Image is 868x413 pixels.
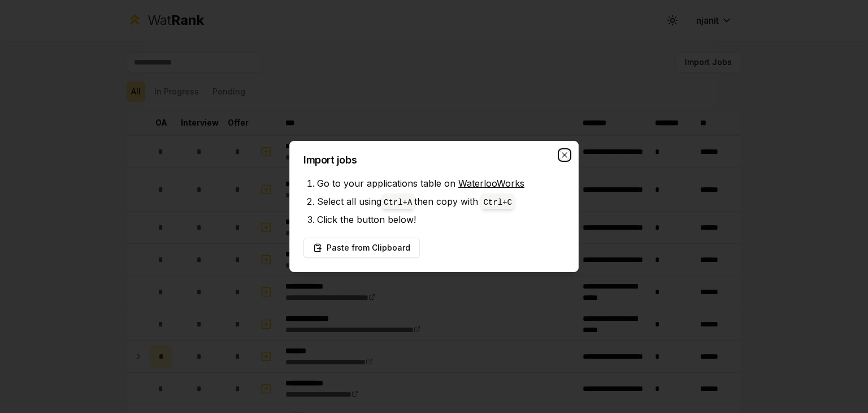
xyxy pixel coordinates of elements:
code: Ctrl+ A [384,198,412,207]
li: Select all using then copy with [317,192,565,210]
li: Go to your applications table on [317,174,565,192]
a: WaterlooWorks [458,178,524,189]
h2: Import jobs [303,155,565,165]
li: Click the button below! [317,210,565,229]
button: Paste from Clipboard [303,238,420,258]
code: Ctrl+ C [483,198,511,207]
